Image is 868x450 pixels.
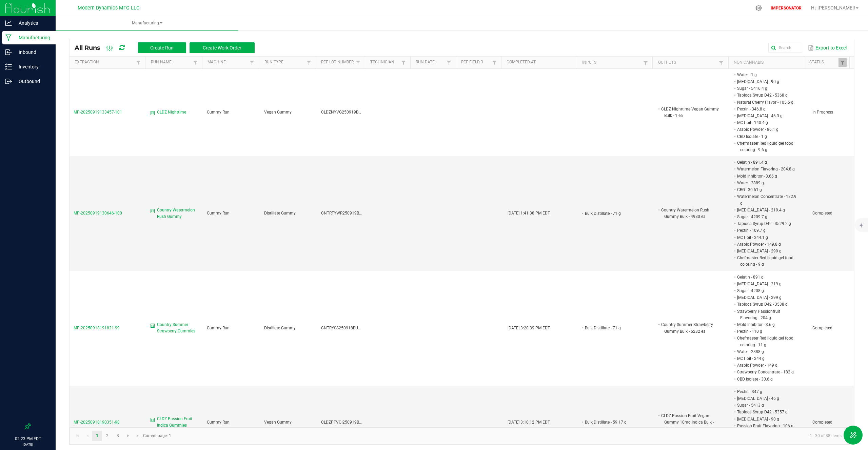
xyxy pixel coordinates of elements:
[642,59,650,67] a: Filter
[75,42,260,54] div: All Runs
[370,60,399,65] a: TechnicianSortable
[736,274,797,281] li: Gelatin - 891 g
[74,326,120,330] span: MP-20250918191821-99
[507,60,574,65] a: Completed AtSortable
[3,442,53,447] p: [DATE]
[736,294,797,301] li: [MEDICAL_DATA] - 299 g
[321,110,366,115] span: CLDZNYVG250919BULK
[138,42,186,53] button: Create Run
[508,211,550,216] span: [DATE] 1:41:38 PM EDT
[203,45,241,50] span: Create Work Order
[754,5,763,11] div: Manage settings
[736,166,797,172] li: Watermelon Flavoring - 204.8 g
[508,326,550,330] span: [DATE] 3:20:39 PM EDT
[5,20,12,26] inline-svg: Analytics
[264,110,292,115] span: Vegan Gummy
[736,355,797,362] li: MCT oil - 244 g
[652,57,728,69] th: Outputs
[736,234,797,241] li: MCT oil - 244.1 g
[150,45,174,50] span: Create Run
[113,431,123,441] a: Page 3
[207,326,230,330] span: Gummy Run
[12,77,53,85] p: Outbound
[190,42,255,53] button: Create Work Order
[461,60,490,65] a: Ref Field 3Sortable
[175,430,847,442] kendo-pager-info: 1 - 30 of 88 items
[133,431,143,441] a: Go to the last page
[811,5,855,11] span: Hi, [PERSON_NAME]!
[717,59,725,67] a: Filter
[736,85,797,92] li: Sugar - 5416.4 g
[736,71,797,78] li: Water - 1 g
[24,423,31,430] label: Pin the sidebar to full width on large screens
[736,241,797,248] li: Arabic Powder - 149.8 g
[207,110,230,115] span: Gummy Run
[577,57,652,69] th: Inputs
[12,48,53,56] p: Inbound
[74,211,122,216] span: MP-20250919130646-100
[736,388,797,395] li: Pectin - 347 g
[416,60,445,65] a: Run DateSortable
[736,308,797,321] li: Strawberry Passionfruit Flavoring - 204 g
[102,431,112,441] a: Page 2
[5,34,12,41] inline-svg: Manufacturing
[321,420,367,425] span: CLDZPFVGI250919BULK
[264,420,292,425] span: Vegan Gummy
[736,423,797,429] li: Passion Fruit Flavoring - 106 g
[736,159,797,166] li: Gelatin - 891.4 g
[191,58,199,67] a: Filter
[736,376,797,383] li: CBD Isolate - 30.6 g
[207,211,230,216] span: Gummy Run
[736,227,797,234] li: Pectin - 109.7 g
[812,110,833,115] span: In Progress
[736,395,797,402] li: [MEDICAL_DATA] - 46 g
[74,110,122,115] span: MP-20250919133457-101
[812,326,832,330] span: Completed
[264,211,296,216] span: Distillate Gummy
[736,335,797,348] li: Chefmaster Red liquid gel food coloring - 11 g
[660,321,721,334] li: Country Summer Strawberry Gummy Bulk - 5232 ea
[736,99,797,106] li: Natural Cherry Flavor - 105.5 g
[305,58,313,67] a: Filter
[134,58,142,67] a: Filter
[728,57,804,69] th: Non Cannabis
[809,60,838,65] a: StatusSortable
[768,43,802,53] input: Search
[736,119,797,126] li: MCT oil - 140.4 g
[736,186,797,193] li: CBG - 30.61 g
[736,281,797,287] li: [MEDICAL_DATA] - 219 g
[78,5,139,11] span: Modern Dynamics MFG LLC
[736,173,797,180] li: Mold Inhibitor - 3.66 g
[660,207,721,220] li: Country Watermelon Rush Gummy Bulk - 4980 ea
[736,220,797,227] li: Tapioca Syrup D42 - 3529.2 g
[736,106,797,112] li: Pectin - 346.8 g
[490,58,498,67] a: Filter
[56,20,238,26] span: Manufacturing
[207,420,230,425] span: Gummy Run
[736,409,797,415] li: Tapioca Syrup D42 - 5357 g
[208,60,248,65] a: MachineSortable
[812,420,832,425] span: Completed
[736,180,797,186] li: Water - 2889 g
[736,287,797,294] li: Sugar - 4208 g
[248,58,256,67] a: Filter
[736,328,797,335] li: Pectin - 110 g
[736,140,797,153] li: Chefmaster Red liquid gel food coloring - 9.6 g
[70,427,854,445] kendo-pager: Current page: 1
[736,207,797,213] li: [MEDICAL_DATA] - 219.4 g
[736,78,797,85] li: [MEDICAL_DATA] - 90 g
[584,419,645,426] li: Bulk Distillate - 59.17 g
[157,207,199,220] span: Country Watermelon Rush Gummy
[264,326,296,330] span: Distillate Gummy
[354,58,362,67] a: Filter
[7,396,27,416] iframe: Resource center
[321,211,367,216] span: CNTRTYWR250919BULK
[736,248,797,254] li: [MEDICAL_DATA] - 299 g
[157,322,199,334] span: Country Summer Strawberry Gummies
[74,420,120,425] span: MP-20250918190351-98
[5,78,12,85] inline-svg: Outbound
[125,433,131,438] span: Go to the next page
[736,402,797,409] li: Sugar - 5413 g
[736,416,797,423] li: [MEDICAL_DATA] - 90 g
[812,211,832,216] span: Completed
